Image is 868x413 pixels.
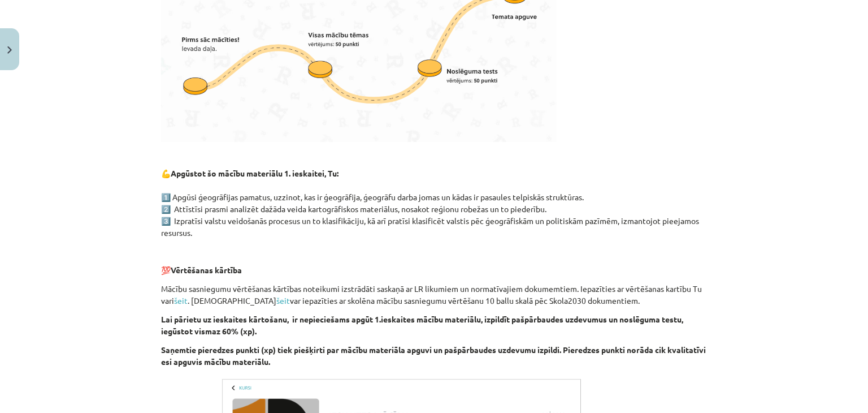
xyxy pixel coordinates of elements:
p: 💯 [161,264,707,276]
strong: Lai pārietu uz ieskaites kārtošanu, ir nepieciešams apgūt 1.ieskaites mācību materiālu, izpildīt ... [161,314,683,336]
strong: Apgūstot šo mācību materiālu 1. ieskaitei, Tu: [171,168,338,178]
a: šeit [174,295,188,306]
strong: Vērtēšanas kārtība [171,265,242,275]
a: šeit [276,295,290,306]
img: icon-close-lesson-0947bae3869378f0d4975bcd49f059093ad1ed9edebbc8119c70593378902aed.svg [7,46,12,54]
p: 💪 1️⃣ Apgūsi ģeogrāfijas pamatus, uzzinot, kas ir ģeogrāfija, ģeogrāfu darba jomas un kādas ir pa... [161,167,707,239]
p: Mācību sasniegumu vērtēšanas kārtības noteikumi izstrādāti saskaņā ar LR likumiem un normatīvajie... [161,283,707,307]
strong: Saņemtie pieredzes punkti (xp) tiek piešķirti par mācību materiāla apguvi un pašpārbaudes uzdevum... [161,345,706,367]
